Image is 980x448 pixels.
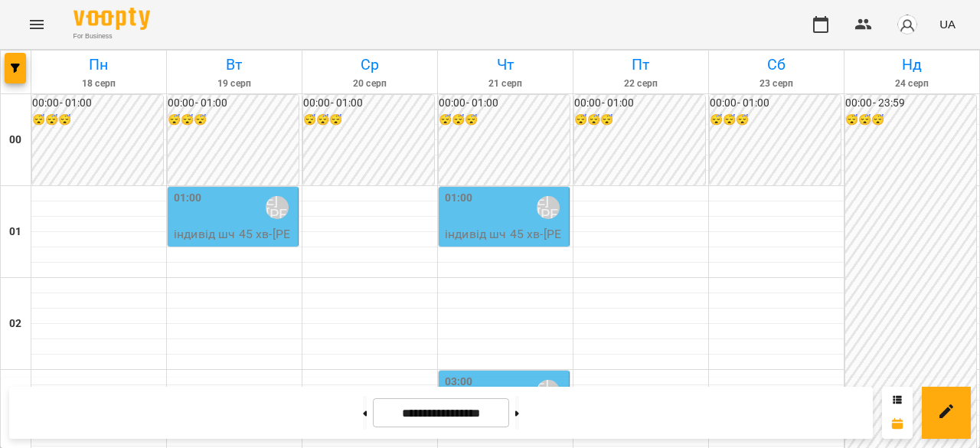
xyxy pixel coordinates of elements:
[73,8,150,30] img: Voopty Logo
[18,6,55,43] button: Menu
[34,53,164,77] h6: Пн
[576,53,706,77] h6: Пт
[305,77,435,91] h6: 20 серп
[32,95,163,112] h6: 00:00 - 01:00
[576,77,706,91] h6: 22 серп
[439,112,570,129] h6: 😴😴😴
[574,95,705,112] h6: 00:00 - 01:00
[440,77,570,91] h6: 21 серп
[845,112,976,129] h6: 😴😴😴
[305,53,435,77] h6: Ср
[711,53,841,77] h6: Сб
[34,77,164,91] h6: 18 серп
[9,224,21,240] h6: 01
[440,53,570,77] h6: Чт
[933,10,962,38] button: UA
[847,77,977,91] h6: 24 серп
[9,316,21,332] h6: 02
[939,16,955,32] span: UA
[445,225,566,261] p: індивід шч 45 хв - [PERSON_NAME]
[169,53,299,77] h6: Вт
[9,132,21,149] h6: 00
[711,77,841,91] h6: 23 серп
[574,112,705,129] h6: 😴😴😴
[537,196,560,219] div: Ліпатьєва Ольга
[73,31,150,41] span: For Business
[174,190,202,207] label: 01:00
[710,112,841,129] h6: 😴😴😴
[445,374,473,391] label: 03:00
[439,95,570,112] h6: 00:00 - 01:00
[303,95,434,112] h6: 00:00 - 01:00
[897,14,918,35] img: avatar_s.png
[168,95,299,112] h6: 00:00 - 01:00
[710,95,841,112] h6: 00:00 - 01:00
[845,95,976,112] h6: 00:00 - 23:59
[174,225,295,261] p: індивід шч 45 хв - [PERSON_NAME]
[303,112,434,129] h6: 😴😴😴
[847,53,977,77] h6: Нд
[266,196,289,219] div: Ліпатьєва Ольга
[32,112,163,129] h6: 😴😴😴
[445,190,473,207] label: 01:00
[169,77,299,91] h6: 19 серп
[168,112,299,129] h6: 😴😴😴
